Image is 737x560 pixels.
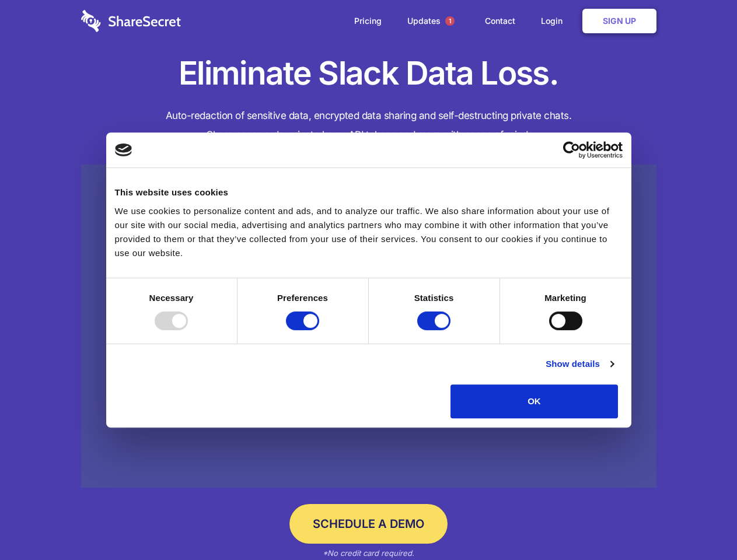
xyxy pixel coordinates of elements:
a: Contact [473,3,527,39]
strong: Necessary [149,293,194,303]
a: Usercentrics Cookiebot - opens in a new window [521,141,623,159]
h1: Eliminate Slack Data Loss. [81,52,656,94]
a: Schedule a Demo [289,504,448,544]
button: OK [450,384,618,418]
div: This website uses cookies [115,185,623,199]
strong: Statistics [414,293,454,303]
a: Login [529,3,580,39]
a: Sign Up [582,9,656,33]
div: We use cookies to personalize content and ads, and to analyze our traffic. We also share informat... [115,204,623,260]
a: Pricing [343,3,393,39]
a: Wistia video thumbnail [81,164,656,488]
span: 1 [445,16,455,26]
img: logo [115,143,132,156]
strong: Preferences [277,293,328,303]
em: *No credit card required. [323,548,414,558]
a: Show details [546,357,613,371]
img: logo-wordmark-white-trans-d4663122ce5f474addd5e946df7df03e33cb6a1c49d2221995e7729f52c070b2.svg [81,10,181,32]
h4: Auto-redaction of sensitive data, encrypted data sharing and self-destructing private chats. Shar... [81,106,656,145]
strong: Marketing [544,293,586,303]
